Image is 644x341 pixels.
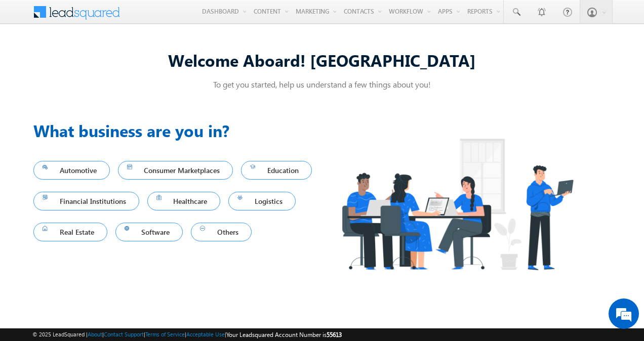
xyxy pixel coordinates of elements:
[43,194,130,208] span: Financial Institutions
[322,118,592,290] img: Industry.png
[33,118,322,143] h3: What business are you in?
[200,225,243,239] span: Others
[33,49,611,71] div: Welcome Aboard! [GEOGRAPHIC_DATA]
[145,331,185,337] a: Terms of Service
[43,163,101,177] span: Automotive
[327,331,342,338] span: 55613
[237,194,287,208] span: Logistics
[226,331,342,338] span: Your Leadsquared Account Number is
[33,79,611,90] p: To get you started, help us understand a few things about you!
[156,194,212,208] span: Healthcare
[250,163,303,177] span: Education
[104,331,144,337] a: Contact Support
[127,163,224,177] span: Consumer Marketplaces
[88,331,102,337] a: About
[43,225,98,239] span: Real Estate
[32,330,342,339] span: © 2025 LeadSquared | | | | |
[186,331,225,337] a: Acceptable Use
[125,225,174,239] span: Software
